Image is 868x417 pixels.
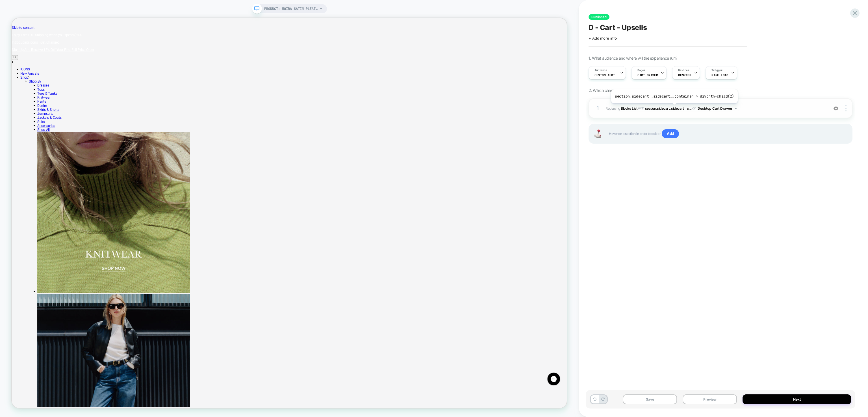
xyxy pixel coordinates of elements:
a: Shop By [23,82,39,87]
button: Gorgias live chat [3,2,20,19]
a: Pants [34,109,45,114]
a: Suits [34,135,44,141]
a: Dresses [34,87,50,92]
span: Published [589,14,609,20]
span: Devices [678,68,689,72]
span: PRODUCT: Moira Satin Pleated Maxi Dress [light canary] [264,4,318,13]
img: down arrow [735,108,737,109]
span: Add [662,129,679,138]
a: Tees & Tanks [34,98,60,103]
span: D - Cart - Upsells [589,23,647,32]
span: Hover on a section in order to edit or [609,129,846,138]
span: 2. Which changes the experience contains? [589,88,662,93]
span: Pages [637,68,645,72]
button: Preview [683,394,737,404]
a: Knitwear [34,103,51,109]
img: close [845,105,847,111]
span: DESKTOP [678,73,691,77]
img: Joystick [592,129,603,138]
span: section.sidecart .sidecart__c... [645,106,692,110]
span: + Add more info [589,36,617,40]
a: Shop All [34,146,51,152]
b: Blocks List [621,106,637,110]
span: WITH [638,106,644,110]
span: 1. What audience and where will the experience run? [589,56,677,61]
img: crossed eye [834,106,838,111]
span: Trigger [711,68,722,72]
a: Jackets & Coats [34,130,66,135]
a: Accessories [34,141,58,146]
a: Skirts & Shorts [34,119,63,125]
a: Shop [11,76,23,82]
a: New Arrivals [11,71,36,76]
span: Custom Audience [594,73,617,77]
a: Tops [34,92,44,98]
a: Denim [34,114,47,119]
a: Jumpsuits [34,125,55,130]
span: Page Load [711,73,728,77]
span: CART DRAWER [637,73,658,77]
button: Desktop Cart Drawer [698,105,737,112]
button: Next [743,394,851,404]
span: on [692,105,696,111]
span: Audience [594,68,607,72]
a: ICONS [11,66,24,71]
div: 1 [595,103,600,113]
button: Save [623,394,677,404]
span: Replacing [606,106,637,110]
